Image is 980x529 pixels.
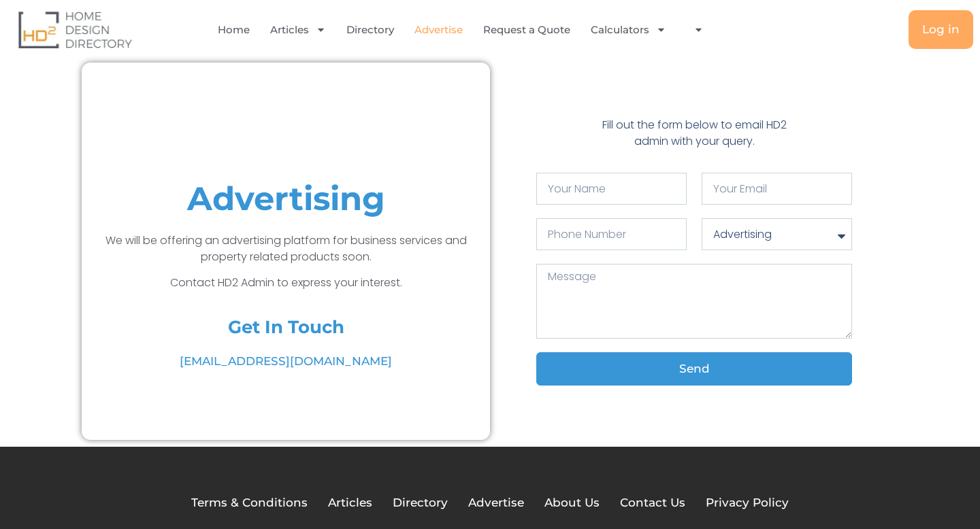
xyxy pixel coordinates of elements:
nav: Menu [200,14,732,46]
span: Send [679,363,710,375]
a: Articles [270,14,326,46]
form: Contact Form [536,173,852,399]
a: Home [218,14,250,46]
a: Request a Quote [483,14,570,46]
button: Send [536,352,852,386]
a: Directory [393,494,448,512]
a: Advertise [414,14,463,46]
p: Fill out the form below to email HD2 admin with your query. [595,117,793,150]
span: [EMAIL_ADDRESS][DOMAIN_NAME] [180,353,392,371]
a: Contact Us [620,494,685,512]
a: Terms & Conditions [191,494,308,512]
input: Your Name [536,173,687,205]
a: Directory [346,14,394,46]
a: Articles [328,494,372,512]
p: Contact HD2 Admin to express your interest. [88,275,483,291]
h4: Get In Touch [228,315,344,339]
input: Only numbers and phone characters (#, -, *, etc) are accepted. [536,218,687,250]
span: Log in [922,24,960,35]
a: Log in [909,10,973,49]
a: [EMAIL_ADDRESS][DOMAIN_NAME] [88,353,483,371]
a: Privacy Policy [706,494,789,512]
h1: Advertising [88,178,483,219]
a: Calculators [591,14,666,46]
input: Your Email [702,173,852,205]
p: We will be offering an advertising platform for business services and property related products s... [88,233,483,265]
a: About Us [544,494,600,512]
a: Advertise [468,494,524,512]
